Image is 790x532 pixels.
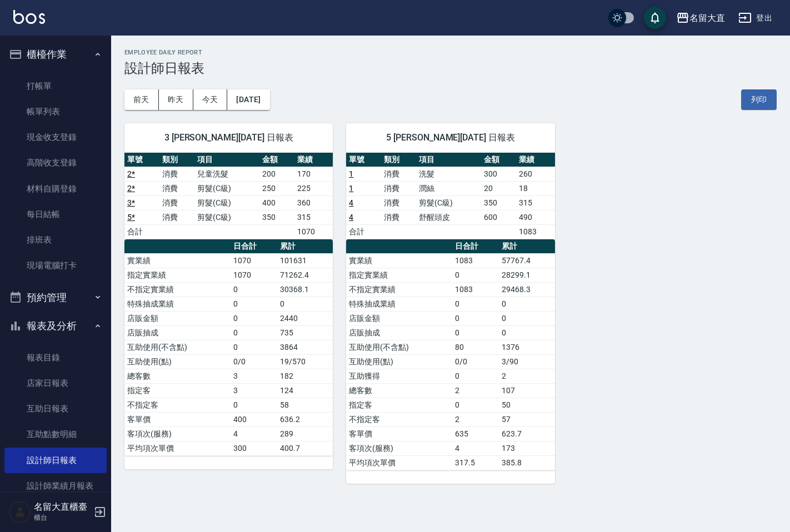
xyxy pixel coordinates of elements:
[481,210,516,224] td: 600
[124,354,231,369] td: 互助使用(點)
[124,383,231,398] td: 指定客
[346,239,554,470] table: a dense table
[4,253,107,278] a: 現場電腦打卡
[124,441,231,455] td: 平均項次單價
[277,369,333,383] td: 182
[689,11,725,25] div: 名留大直
[277,426,333,441] td: 289
[159,181,194,195] td: 消費
[231,239,277,254] th: 日合計
[381,195,416,210] td: 消費
[277,268,333,282] td: 71262.4
[499,282,554,297] td: 29468.3
[346,268,452,282] td: 指定實業績
[294,224,333,239] td: 1070
[4,448,107,473] a: 設計師日報表
[277,441,333,455] td: 400.7
[4,73,107,99] a: 打帳單
[277,239,333,254] th: 累計
[346,224,381,239] td: 合計
[452,426,499,441] td: 635
[452,282,499,297] td: 1083
[231,282,277,297] td: 0
[381,210,416,224] td: 消費
[124,398,231,412] td: 不指定客
[499,340,554,354] td: 1376
[452,398,499,412] td: 0
[259,195,294,210] td: 400
[499,426,554,441] td: 623.7
[34,501,91,513] h5: 名留大直櫃臺
[194,210,259,224] td: 剪髮(C級)
[294,195,333,210] td: 360
[346,282,452,297] td: 不指定實業績
[277,311,333,325] td: 2440
[416,181,481,195] td: 潤絲
[416,153,481,167] th: 項目
[481,153,516,167] th: 金額
[349,213,353,222] a: 4
[734,8,777,28] button: 登出
[259,181,294,195] td: 250
[349,169,353,178] a: 1
[294,210,333,224] td: 315
[481,181,516,195] td: 20
[452,412,499,426] td: 2
[4,202,107,227] a: 每日結帳
[124,239,333,456] table: a dense table
[452,441,499,455] td: 4
[231,311,277,325] td: 0
[13,10,45,24] img: Logo
[452,239,499,254] th: 日合計
[516,195,554,210] td: 315
[359,132,541,143] span: 5 [PERSON_NAME][DATE] 日報表
[124,224,159,239] td: 合計
[124,61,777,76] h3: 設計師日報表
[231,426,277,441] td: 4
[124,253,231,268] td: 實業績
[4,421,107,447] a: 互助點數明細
[346,340,452,354] td: 互助使用(不含點)
[499,325,554,340] td: 0
[4,396,107,421] a: 互助日報表
[231,398,277,412] td: 0
[194,195,259,210] td: 剪髮(C級)
[277,354,333,369] td: 19/570
[194,153,259,167] th: 項目
[231,253,277,268] td: 1070
[277,253,333,268] td: 101631
[346,325,452,340] td: 店販抽成
[138,132,319,143] span: 3 [PERSON_NAME][DATE] 日報表
[644,7,666,29] button: save
[159,153,194,167] th: 類別
[231,369,277,383] td: 3
[499,354,554,369] td: 3/90
[231,441,277,455] td: 300
[124,311,231,325] td: 店販金額
[124,282,231,297] td: 不指定實業績
[124,325,231,340] td: 店販抽成
[346,455,452,470] td: 平均項次單價
[452,297,499,311] td: 0
[4,345,107,370] a: 報表目錄
[124,426,231,441] td: 客項次(服務)
[346,297,452,311] td: 特殊抽成業績
[349,184,353,193] a: 1
[231,268,277,282] td: 1070
[4,99,107,124] a: 帳單列表
[346,383,452,398] td: 總客數
[499,311,554,325] td: 0
[4,124,107,150] a: 現金收支登錄
[231,412,277,426] td: 400
[499,412,554,426] td: 57
[294,181,333,195] td: 225
[124,89,159,110] button: 前天
[346,426,452,441] td: 客單價
[516,181,554,195] td: 18
[159,167,194,181] td: 消費
[499,239,554,254] th: 累計
[516,210,554,224] td: 490
[277,297,333,311] td: 0
[124,340,231,354] td: 互助使用(不含點)
[124,49,777,56] h2: Employee Daily Report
